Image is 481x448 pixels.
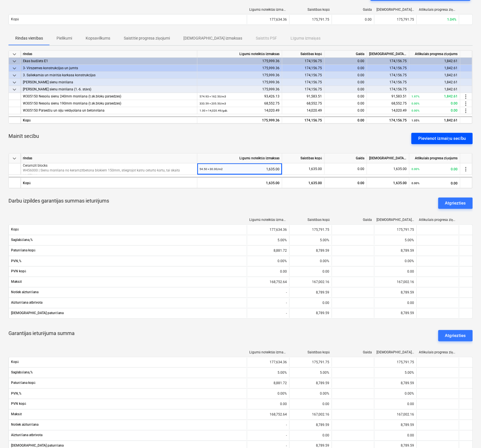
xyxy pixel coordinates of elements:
div: 175,999.36 [197,79,282,86]
div: 3. Saliekamās un mūrētās karkasa konstrukcijas [23,72,195,79]
span: Maksāt [11,280,244,284]
div: 0.00 [289,399,331,408]
div: 0.00 [411,163,458,175]
div: 0.00 [411,107,458,114]
small: 54.50 × 30.00 / m2 [200,168,223,171]
span: PVN kopā [11,269,244,273]
div: 0.00 [411,177,458,189]
div: 1,635.00 [367,177,409,188]
p: Kopā [11,17,19,22]
div: 175,791.75 [374,358,416,367]
span: PVN kopā [11,402,244,406]
div: 0.00 [324,58,367,65]
small: 574.93 × 162.50 / m3 [200,95,226,98]
span: 14,020.49 [391,108,407,112]
p: [DEMOGRAPHIC_DATA] izmaksas [183,35,242,41]
div: 8,789.59 [289,288,331,297]
span: 1.04% [447,18,456,21]
div: 0.00 [324,116,367,123]
div: 177,634.36 [247,15,289,24]
div: 175,999.36 [197,72,282,79]
div: 0.00 [374,431,416,440]
div: Līgumā noteiktās izmaksas [197,153,282,163]
span: keyboard_arrow_down [11,155,18,162]
div: Saistības kopā [292,350,330,355]
div: 0.00 [289,298,331,307]
div: 8,789.59 [374,288,416,297]
small: 0.00% [411,182,419,185]
div: 174,156.75 [282,72,324,79]
button: Pievienot izmaiņu secību [411,133,473,144]
div: 0.00 [324,177,367,188]
div: 8,789.59 [374,379,416,388]
div: Līgumā noteiktās izmaksas [197,51,282,58]
div: 177,634.36 [247,358,289,367]
div: 8,789.59 [289,379,331,388]
div: 174,156.75 [367,65,409,72]
span: 1,635.00 [309,167,322,171]
span: more_vert [462,100,469,107]
div: 174,156.75 [367,72,409,79]
div: 5.00% [289,236,331,245]
div: Līgumā noteiktās izmaksas [249,8,287,12]
div: 174,156.75 [282,58,324,65]
span: Saglabāšana,% [11,238,244,242]
button: Atgriezties [438,330,473,341]
small: 1.00 × 14,020.49 / gab. [200,109,228,112]
span: keyboard_arrow_down [11,79,18,86]
div: Atlikušais progresa ziņojums [419,350,457,355]
span: Notiek aizturēšana [11,423,244,427]
div: Pievienot izmaiņu secību [418,135,466,142]
div: 0.00% [374,256,416,266]
div: Atgriezties [445,332,466,339]
p: 8,789.59 [316,311,329,316]
div: 0.00% [374,389,416,398]
div: 5.00% [374,368,416,377]
span: more_vert [462,166,469,173]
div: 1,635.00 [282,177,324,188]
span: 0.00 [357,94,364,98]
span: keyboard_arrow_down [11,51,18,58]
p: Garantijas ieturējuma summa [8,330,75,341]
div: [PERSON_NAME] sienu mūrēšana [23,79,195,86]
div: 174,156.75 [367,86,409,93]
div: 174,156.75 [367,58,409,65]
div: 5.00% [247,368,289,377]
div: [DEMOGRAPHIC_DATA] izmaksas [367,153,409,163]
span: Aizturēšana atbrīvota [11,433,244,437]
div: 168,752.64 [247,410,289,419]
div: 0.00% [289,256,331,266]
div: Saistības kopā [292,8,330,12]
span: Aizturēšana atbrīvota [11,301,244,305]
div: Gaida [324,153,367,163]
div: W305150 Nesošu sienu 190mm mūrēšana (t.sk.bloku pārsedzes) [23,100,195,107]
div: Atlikušais progresa ziņojums [419,218,457,222]
span: PVN,% [11,392,244,395]
div: 167,002.16 [289,410,331,419]
div: Saistības kopā [292,218,330,222]
span: Saglabāšana,% [11,370,244,375]
div: Līgumā noteiktās izmaksas [249,350,287,355]
span: Maksāt [11,412,244,416]
div: - [247,298,289,307]
div: [DEMOGRAPHIC_DATA] izmaksas [367,51,409,58]
div: 177,634.36 [247,225,289,234]
div: 174,156.75 [282,86,324,93]
span: 1,635.00 [393,167,407,171]
div: rindas [21,153,197,163]
div: [DEMOGRAPHIC_DATA] izmaksas [376,350,414,354]
div: [DEMOGRAPHIC_DATA] izmaksas [376,8,414,12]
span: [DEMOGRAPHIC_DATA] paturēšana [11,311,244,315]
div: 5.00% [374,236,416,245]
div: 8,881.72 [247,246,289,255]
span: Paturēšana kopā [11,381,244,385]
div: 1,842.61 [409,58,460,65]
div: 0.00 [374,267,416,276]
div: 0.00 [374,399,416,408]
div: Atlikušais progresa ziņojums [409,51,460,58]
span: 175,791.75 [397,18,414,21]
div: 0.00% [247,389,289,398]
div: - [247,309,289,318]
p: Pielikumi [57,35,72,41]
div: 175,999.36 [197,116,282,123]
